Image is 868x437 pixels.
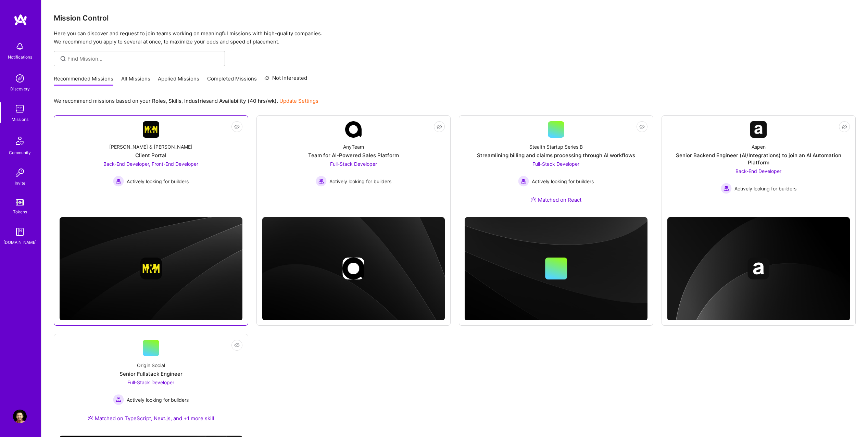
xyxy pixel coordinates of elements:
[127,178,189,185] span: Actively looking for builders
[667,121,850,212] a: Company LogoAspenSenior Backend Engineer (AI/Integrations) to join an AI Automation PlatformBack-...
[13,166,27,179] img: Invite
[343,143,364,150] div: AnyTeam
[316,176,327,187] img: Actively looking for builders
[14,14,27,26] img: logo
[329,178,391,185] span: Actively looking for builders
[88,415,214,422] div: Matched on TypeScript, Next.js, and +1 more skill
[531,197,536,202] img: Ateam Purple Icon
[437,124,442,129] i: icon EyeClosed
[342,258,364,279] img: Company logo
[60,340,242,430] a: Origin SocialSenior Fullstack EngineerFull-Stack Developer Actively looking for buildersActively ...
[529,143,583,150] div: Stealth Startup Series B
[219,98,277,104] b: Availability (40 hrs/wk)
[9,149,31,156] div: Community
[54,75,113,86] a: Recommended Missions
[119,370,183,377] div: Senior Fullstack Engineer
[121,75,150,86] a: All Missions
[152,98,166,104] b: Roles
[168,98,181,104] b: Skills
[13,40,27,53] img: bell
[54,14,856,22] h3: Mission Control
[54,29,856,46] p: Here you can discover and request to join teams working on meaningful missions with high-quality ...
[262,121,445,212] a: Company LogoAnyTeamTeam for AI-Powered Sales PlatformFull-Stack Developer Actively looking for bu...
[264,74,307,86] a: Not Interested
[135,152,166,159] div: Client Portal
[667,217,850,321] img: cover
[137,362,165,369] div: Origin Social
[750,121,767,138] img: Company Logo
[752,143,766,150] div: Aspen
[465,121,647,212] a: Stealth Startup Series BStreamlining billing and claims processing through AI workflowsFull-Stack...
[12,133,28,149] img: Community
[532,178,594,185] span: Actively looking for builders
[15,179,25,187] div: Invite
[639,124,645,129] i: icon EyeClosed
[842,124,847,129] i: icon EyeClosed
[518,176,529,187] img: Actively looking for builders
[308,152,399,159] div: Team for AI-Powered Sales Platform
[127,379,174,385] span: Full-Stack Developer
[13,410,27,423] img: User Avatar
[103,161,198,167] span: Back-End Developer, Front-End Developer
[234,342,240,348] i: icon EyeClosed
[477,152,635,159] div: Streamlining billing and claims processing through AI workflows
[12,116,28,123] div: Missions
[127,396,189,403] span: Actively looking for builders
[747,258,769,279] img: Company logo
[330,161,377,167] span: Full-Stack Developer
[60,121,242,212] a: Company Logo[PERSON_NAME] & [PERSON_NAME]Client PortalBack-End Developer, Front-End Developer Act...
[234,124,240,129] i: icon EyeClosed
[345,121,362,138] img: Company Logo
[59,55,67,63] i: icon SearchGrey
[13,225,27,239] img: guide book
[158,75,199,86] a: Applied Missions
[140,258,162,279] img: Company logo
[531,196,581,203] div: Matched on React
[67,55,220,62] input: Find Mission...
[184,98,209,104] b: Industries
[13,102,27,116] img: teamwork
[3,239,37,246] div: [DOMAIN_NAME]
[13,72,27,85] img: discovery
[113,176,124,187] img: Actively looking for builders
[13,208,27,215] div: Tokens
[16,199,24,205] img: tokens
[60,217,242,321] img: cover
[734,185,796,192] span: Actively looking for builders
[207,75,257,86] a: Completed Missions
[113,394,124,405] img: Actively looking for builders
[8,53,32,61] div: Notifications
[88,415,93,421] img: Ateam Purple Icon
[532,161,579,167] span: Full-Stack Developer
[721,183,732,194] img: Actively looking for builders
[143,121,159,138] img: Company Logo
[109,143,192,150] div: [PERSON_NAME] & [PERSON_NAME]
[262,217,445,321] img: cover
[279,98,318,104] a: Update Settings
[667,152,850,166] div: Senior Backend Engineer (AI/Integrations) to join an AI Automation Platform
[465,217,647,321] img: cover
[11,410,28,423] a: User Avatar
[10,85,30,92] div: Discovery
[735,168,781,174] span: Back-End Developer
[54,97,318,104] p: We recommend missions based on your , , and .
